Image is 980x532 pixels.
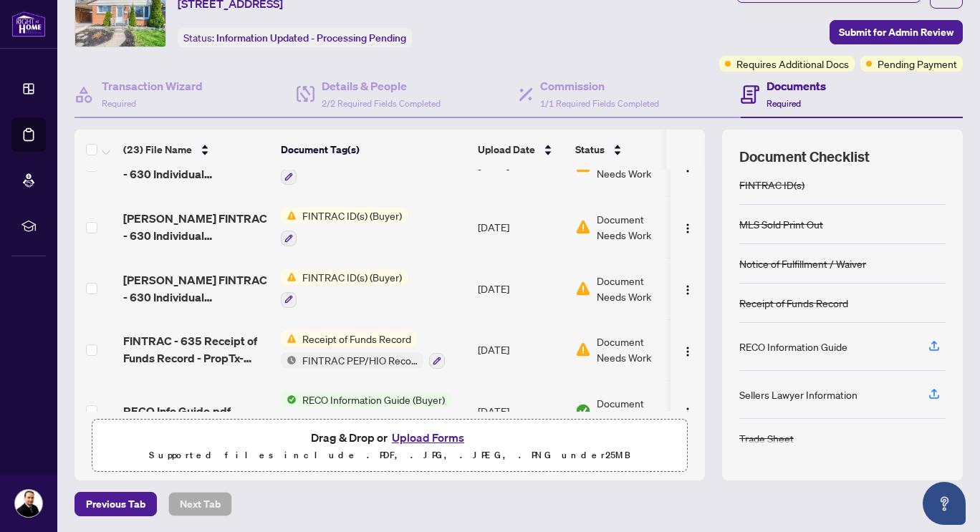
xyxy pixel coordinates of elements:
button: Status IconRECO Information Guide (Buyer) [281,392,451,430]
img: Profile Icon [15,490,42,517]
span: FINTRAC ID(s) (Buyer) [297,208,408,223]
img: Document Status [575,281,591,296]
span: Upload Date [478,142,535,158]
button: Previous Tab [75,492,157,516]
h4: Commission [540,77,659,95]
span: Receipt of Funds Record [297,331,417,347]
span: Pending Payment [878,56,957,72]
span: [PERSON_NAME] FINTRAC - 630 Individual Identification Record A - PropTx-OREA_[DATE] 11_35_19.pdf [123,210,269,244]
h4: Details & People [322,77,441,95]
button: Next Tab [168,492,232,516]
span: Required [767,98,801,109]
img: Status Icon [281,352,297,368]
span: 1/1 Required Fields Completed [540,98,659,109]
div: MLS Sold Print Out [739,216,823,232]
button: Logo [676,338,699,361]
span: Status [575,142,605,158]
button: Status IconFINTRAC ID(s) (Buyer) [281,269,408,308]
span: Information Updated - Processing Pending [216,32,406,44]
img: Document Status [575,219,591,235]
th: Document Tag(s) [275,130,472,170]
th: (23) File Name [117,130,275,170]
button: Status IconReceipt of Funds RecordStatus IconFINTRAC PEP/HIO Record (Seller) [281,331,445,369]
span: Document Needs Work [597,273,671,304]
span: FINTRAC ID(s) (Buyer) [297,269,408,285]
div: Trade Sheet [739,430,794,446]
span: Previous Tab [86,493,145,516]
span: Document Needs Work [597,211,671,243]
img: Logo [682,346,693,357]
span: Required [102,98,136,109]
button: Status IconFINTRAC ID(s) (Buyer) [281,208,408,246]
img: Logo [682,284,693,296]
img: Document Status [575,342,591,357]
td: [DATE] [472,319,570,381]
p: Supported files include .PDF, .JPG, .JPEG, .PNG under 25 MB [101,447,678,464]
span: RECO Info Guide.pdf [123,402,231,420]
td: [DATE] [472,196,570,258]
button: Logo [676,400,699,422]
h4: Transaction Wizard [102,77,203,95]
span: Document Approved [597,395,686,427]
span: Drag & Drop or [311,428,469,447]
span: Document Checklist [739,147,870,167]
img: Logo [682,407,693,418]
button: Logo [676,216,699,238]
span: Submit for Admin Review [839,21,953,44]
span: RECO Information Guide (Buyer) [297,392,451,407]
img: Document Status [575,403,591,419]
button: Logo [676,277,699,300]
span: Drag & Drop orUpload FormsSupported files include .PDF, .JPG, .JPEG, .PNG under25MB [92,420,687,473]
button: Open asap [923,482,966,525]
span: FINTRAC - 635 Receipt of Funds Record - PropTx-OREA_[DATE] 11_20_41.pdf [123,332,269,367]
span: [PERSON_NAME] FINTRAC - 630 Individual Identification Record A - PropTx-OREA_[DATE] 11_43_04.pdf [123,271,269,306]
th: Upload Date [472,130,570,170]
div: RECO Information Guide [739,339,847,354]
span: Document Needs Work [597,334,671,365]
div: Notice of Fulfillment / Waiver [739,256,866,271]
div: Receipt of Funds Record [739,295,848,311]
img: Status Icon [281,392,297,407]
div: Status: [178,28,412,47]
div: Sellers Lawyer Information [739,387,857,402]
button: Submit for Admin Review [830,20,963,44]
img: Status Icon [281,208,297,223]
button: Upload Forms [388,428,469,447]
td: [DATE] [472,258,570,319]
span: Requires Additional Docs [736,56,849,72]
h4: Documents [767,77,826,95]
div: FINTRAC ID(s) [739,177,804,193]
th: Status [570,130,691,170]
td: [DATE] [472,380,570,442]
img: Status Icon [281,331,297,347]
img: Status Icon [281,269,297,285]
span: 2/2 Required Fields Completed [322,98,441,109]
span: FINTRAC PEP/HIO Record (Seller) [297,352,423,368]
img: logo [11,11,46,37]
span: (23) File Name [123,142,192,158]
img: Logo [682,223,693,234]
